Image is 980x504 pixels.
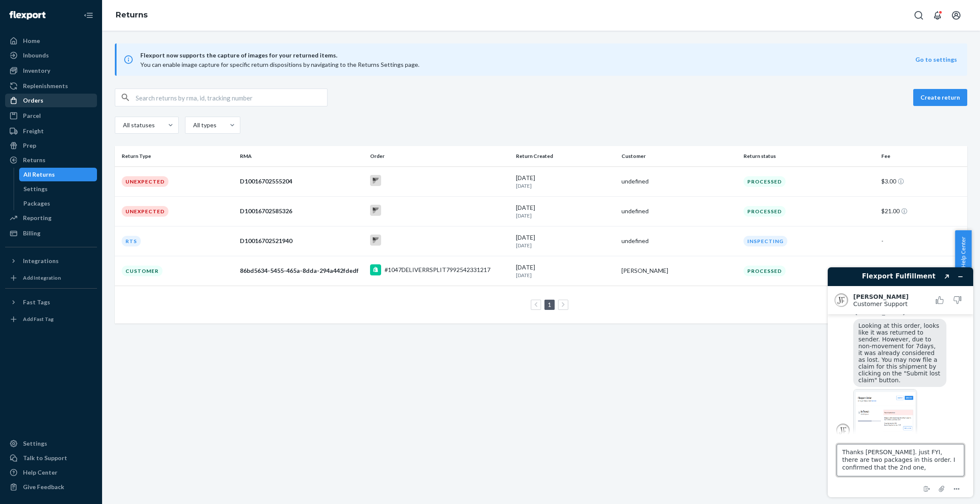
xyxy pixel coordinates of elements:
[123,121,154,129] div: All statuses
[23,96,43,105] div: Orders
[236,146,366,166] th: RMA
[9,11,46,20] img: Flexport logo
[915,55,957,64] button: Go to settings
[23,170,55,179] div: All Returns
[23,199,50,208] div: Packages
[913,89,967,106] button: Create return
[23,468,57,477] div: Help Center
[5,312,97,326] a: Add Fast Tag
[5,211,97,225] a: Reporting
[618,146,740,166] th: Customer
[115,146,236,166] th: Return Type
[878,146,967,166] th: Fee
[20,6,37,14] span: Chat
[23,298,50,306] div: Fast Tags
[23,315,54,323] div: Add Fast Tag
[878,256,967,286] td: $10.96
[5,254,97,268] button: Integrations
[5,295,97,309] button: Fast Tags
[23,185,48,193] div: Settings
[516,242,615,249] p: [DATE]
[621,237,736,245] div: undefined
[929,7,946,24] button: Open notifications
[744,206,786,217] div: Processed
[948,7,965,24] button: Open account menu
[516,203,615,219] div: [DATE]
[19,168,97,181] a: All Returns
[240,266,363,275] div: 86bd5634-5455-465a-8dda-294a442fdedf
[5,34,97,48] a: Home
[23,274,61,281] div: Add Integration
[23,82,68,90] div: Replenishments
[5,124,97,138] a: Freight
[5,226,97,240] a: Billing
[516,182,615,189] p: [DATE]
[744,236,787,246] div: Inspecting
[878,196,967,226] td: $21.00
[23,439,47,448] div: Settings
[621,207,736,215] div: undefined
[881,237,960,245] div: -
[744,266,786,276] div: Processed
[5,64,97,77] a: Inventory
[5,437,97,450] a: Settings
[23,229,40,238] div: Billing
[821,261,980,504] iframe: Find more information here
[513,146,618,166] th: Return Created
[516,212,615,219] p: [DATE]
[240,177,363,186] div: D10016702555204
[240,207,363,215] div: D10016702585326
[516,233,615,249] div: [DATE]
[878,166,967,196] td: $3.00
[23,51,49,60] div: Inbounds
[546,301,553,308] a: Page 1 is your current page
[23,112,41,120] div: Parcel
[910,7,927,24] button: Open Search Box
[5,451,97,465] button: Talk to Support
[23,37,40,45] div: Home
[140,61,419,68] span: You can enable image capture for specific return dispositions by navigating to the Returns Settin...
[5,94,97,107] a: Orders
[621,177,736,186] div: undefined
[5,466,97,479] a: Help Center
[23,483,64,491] div: Give Feedback
[955,230,971,274] button: Help Center
[5,79,97,93] a: Replenishments
[5,480,97,494] button: Give Feedback
[140,50,915,60] span: Flexport now supports the capture of images for your returned items.
[23,66,50,75] div: Inventory
[23,141,36,150] div: Prep
[5,49,97,62] a: Inbounds
[516,263,615,279] div: [DATE]
[109,3,154,28] ol: breadcrumbs
[122,206,168,217] div: Unexpected
[621,266,736,275] div: [PERSON_NAME]
[19,197,97,210] a: Packages
[5,109,97,123] a: Parcel
[122,266,162,276] div: Customer
[193,121,215,129] div: All types
[744,176,786,187] div: Processed
[367,146,513,166] th: Order
[23,214,51,222] div: Reporting
[136,89,327,106] input: Search returns by rma, id, tracking number
[23,257,59,265] div: Integrations
[122,236,141,246] div: RTS
[23,127,44,135] div: Freight
[516,272,615,279] p: [DATE]
[23,454,67,462] div: Talk to Support
[122,176,168,187] div: Unexpected
[5,153,97,167] a: Returns
[116,10,148,20] a: Returns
